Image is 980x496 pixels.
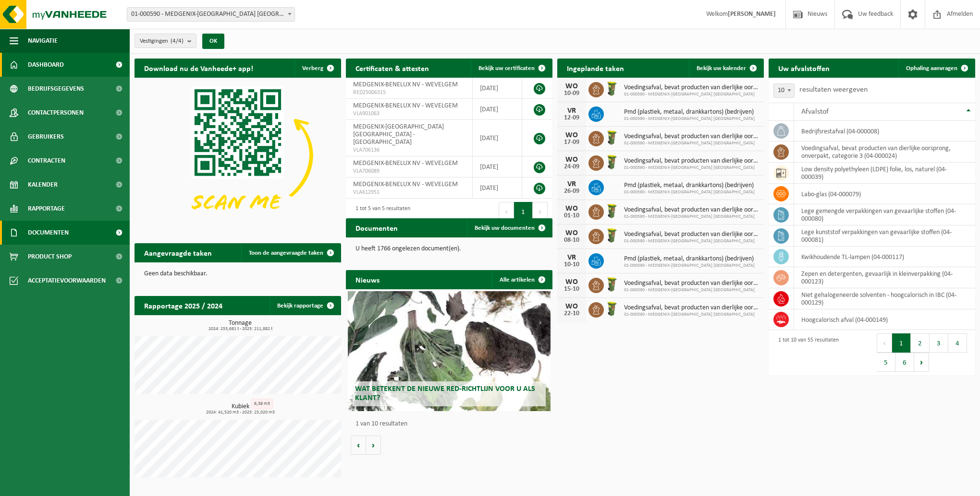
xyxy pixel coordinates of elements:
a: Bekijk uw documenten [467,218,551,237]
img: WB-0060-HPE-GN-50 [604,227,620,244]
span: 01-000590 - MEDGENIX-BENELUX NV - WEVELGEM [127,8,294,21]
img: WB-0060-HPE-GN-50 [604,81,620,97]
span: Voedingsafval, bevat producten van dierlijke oorsprong, onverpakt, categorie 3 [624,280,759,287]
button: 6 [895,353,914,372]
span: 01-000590 - MEDGENIX-[GEOGRAPHIC_DATA] [GEOGRAPHIC_DATA] [624,238,759,244]
span: 2024: 253,681 t - 2025: 211,882 t [139,327,341,331]
button: 4 [948,333,967,353]
span: Gebruikers [28,125,64,149]
div: 12-09 [562,115,581,121]
p: U heeft 1766 ongelezen document(en). [355,246,543,252]
button: Previous [877,333,892,353]
span: MEDGENIX-BENELUX NV - WEVELGEM [353,181,458,188]
img: WB-0060-HPE-GN-50 [604,301,620,317]
span: Bedrijfsgegevens [28,77,84,101]
span: 01-000590 - MEDGENIX-[GEOGRAPHIC_DATA] [GEOGRAPHIC_DATA] [624,263,755,269]
span: Product Shop [28,245,72,269]
td: [DATE] [473,99,522,120]
div: WO [562,229,581,237]
button: Verberg [294,59,340,78]
span: Rapportage [28,197,65,221]
td: [DATE] [473,177,522,199]
span: MEDGENIX-BENELUX NV - WEVELGEM [353,160,458,167]
span: RED25006315 [353,89,465,96]
span: Voedingsafval, bevat producten van dierlijke oorsprong, onverpakt, categorie 3 [624,231,759,238]
span: Pmd (plastiek, metaal, drankkartons) (bedrijven) [624,108,755,116]
div: 01-10 [562,213,581,219]
a: Wat betekent de nieuwe RED-richtlijn voor u als klant? [348,291,550,411]
div: 6,38 m3 [251,399,273,409]
div: WO [562,131,581,139]
td: voedingsafval, bevat producten van dierlijke oorsprong, onverpakt, categorie 3 (04-000024) [794,142,975,163]
span: Pmd (plastiek, metaal, drankkartons) (bedrijven) [624,255,755,263]
td: lege kunststof verpakkingen van gevaarlijke stoffen (04-000081) [794,225,975,247]
td: low density polyethyleen (LDPE) folie, los, naturel (04-000039) [794,163,975,184]
button: Vestigingen(4/4) [135,34,196,48]
span: Afvalstof [801,108,829,116]
td: lege gemengde verpakkingen van gevaarlijke stoffen (04-000080) [794,204,975,225]
span: Bekijk uw documenten [475,225,535,231]
img: WB-0060-HPE-GN-50 [604,130,620,146]
label: resultaten weergeven [799,86,868,94]
h2: Aangevraagde taken [135,243,221,262]
span: 01-000590 - MEDGENIX-[GEOGRAPHIC_DATA] [GEOGRAPHIC_DATA] [624,214,759,220]
a: Alle artikelen [492,270,551,289]
h2: Documenten [346,218,407,237]
button: Next [533,202,548,221]
span: Documenten [28,221,69,245]
h2: Uw afvalstoffen [769,59,839,77]
a: Bekijk rapportage [269,296,340,315]
div: 24-09 [562,164,581,170]
div: 10-09 [562,90,581,97]
h3: Tonnage [139,320,341,331]
td: labo-glas (04-000079) [794,184,975,204]
span: Pmd (plastiek, metaal, drankkartons) (bedrijven) [624,182,755,189]
span: Contracten [28,149,65,173]
span: Ophaling aanvragen [906,65,957,71]
span: Bekijk uw certificaten [478,65,535,71]
img: WB-0060-HPE-GN-50 [604,203,620,219]
h2: Ingeplande taken [557,59,634,77]
span: 10 [773,83,795,98]
div: 1 tot 5 van 5 resultaten [351,201,410,222]
td: zepen en detergenten, gevaarlijk in kleinverpakking (04-000123) [794,267,975,288]
span: Wat betekent de nieuwe RED-richtlijn voor u als klant? [355,385,535,402]
span: 01-000590 - MEDGENIX-[GEOGRAPHIC_DATA] [GEOGRAPHIC_DATA] [624,141,759,146]
a: Ophaling aanvragen [898,59,974,78]
div: VR [562,180,581,188]
span: Voedingsafval, bevat producten van dierlijke oorsprong, onverpakt, categorie 3 [624,157,759,165]
button: Previous [499,202,514,221]
span: 01-000590 - MEDGENIX-[GEOGRAPHIC_DATA] [GEOGRAPHIC_DATA] [624,165,759,171]
div: WO [562,303,581,310]
div: WO [562,278,581,286]
span: Verberg [302,65,323,71]
span: Kalender [28,173,58,197]
h2: Download nu de Vanheede+ app! [135,59,263,77]
div: 08-10 [562,237,581,244]
div: 10-10 [562,261,581,268]
div: 1 tot 10 van 55 resultaten [773,332,839,373]
button: OK [202,34,224,49]
div: VR [562,107,581,115]
div: 15-10 [562,286,581,293]
td: kwikhoudende TL-lampen (04-000117) [794,247,975,267]
span: Acceptatievoorwaarden [28,269,106,293]
span: Navigatie [28,29,58,53]
span: Voedingsafval, bevat producten van dierlijke oorsprong, onverpakt, categorie 3 [624,206,759,214]
td: bedrijfsrestafval (04-000008) [794,121,975,142]
td: [DATE] [473,120,522,156]
span: MEDGENIX-BENELUX NV - WEVELGEM [353,81,458,88]
div: 17-09 [562,139,581,146]
button: Volgende [366,436,381,455]
button: 3 [930,333,948,353]
span: Voedingsafval, bevat producten van dierlijke oorsprong, onverpakt, categorie 3 [624,133,759,141]
strong: [PERSON_NAME] [728,11,776,18]
div: WO [562,83,581,90]
span: 01-000590 - MEDGENIX-[GEOGRAPHIC_DATA] [GEOGRAPHIC_DATA] [624,189,755,195]
img: WB-0060-HPE-GN-50 [604,154,620,170]
h2: Nieuws [346,270,389,289]
button: 2 [911,333,930,353]
span: Contactpersonen [28,101,84,125]
div: 22-10 [562,310,581,317]
span: 01-000590 - MEDGENIX-[GEOGRAPHIC_DATA] [GEOGRAPHIC_DATA] [624,116,755,122]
